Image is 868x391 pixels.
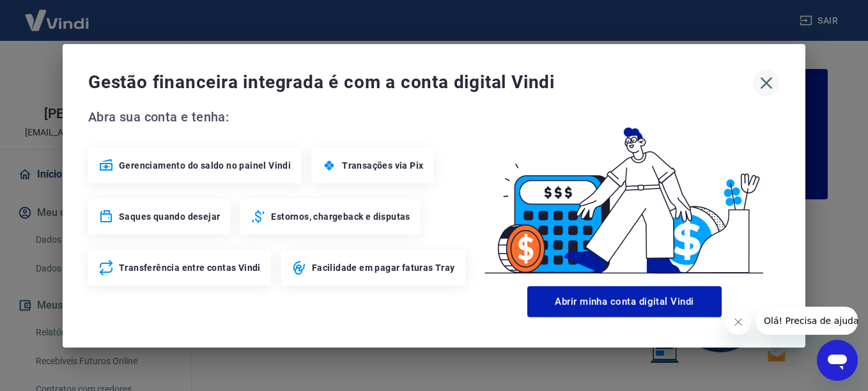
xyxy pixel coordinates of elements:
[312,261,455,274] span: Facilidade em pagar faturas Tray
[469,107,780,281] img: Good Billing
[342,159,423,172] span: Transações via Pix
[527,286,722,317] button: Abrir minha conta digital Vindi
[88,70,753,95] span: Gestão financeira integrada é com a conta digital Vindi
[271,210,410,223] span: Estornos, chargeback e disputas
[119,159,291,172] span: Gerenciamento do saldo no painel Vindi
[119,261,261,274] span: Transferência entre contas Vindi
[756,307,858,335] iframe: Mensagem da empresa
[725,309,751,335] iframe: Fechar mensagem
[88,107,469,127] span: Abra sua conta e tenha:
[119,210,220,223] span: Saques quando desejar
[817,340,858,381] iframe: Botão para abrir a janela de mensagens
[8,9,107,19] span: Olá! Precisa de ajuda?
